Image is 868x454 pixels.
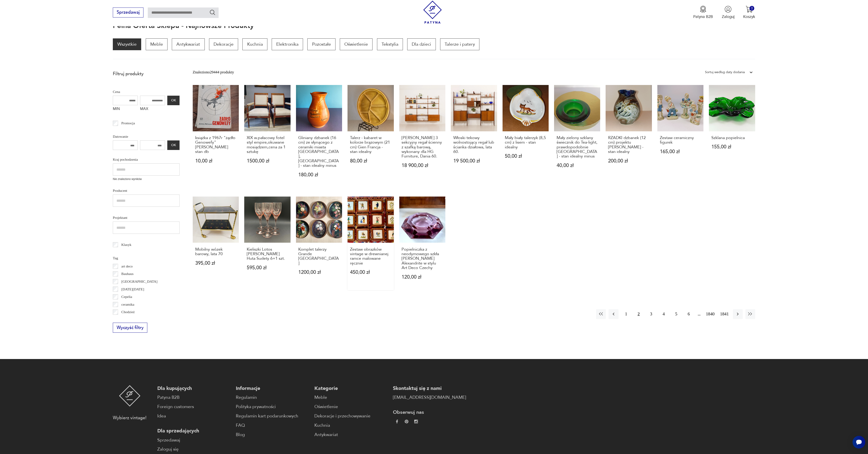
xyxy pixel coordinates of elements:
[157,428,230,434] p: Dla sprzedających
[121,317,134,323] p: Ćmielów
[377,38,403,50] a: Tekstylia
[350,247,391,266] h3: Zestaw obrazków vintage w drewnianej ramce malowane ręcznie
[113,22,254,30] h1: Pełna oferta sklepu - najnowsze produkty
[705,69,745,75] div: Sortuj według daty dodania
[298,172,340,177] p: 180,00 zł
[307,38,335,50] a: Pozostałe
[314,394,387,401] a: Meble
[634,309,644,319] button: 2
[554,85,600,188] a: Mały zielony szklany świecznik do Tea-light, prawdopodobnie Czechy - stan idealny minusMały zielo...
[121,309,135,315] p: Chodzież
[711,136,753,140] h3: Szklana popielnica
[557,163,598,168] p: 40,00 zł
[414,420,418,423] img: c2fd9cf7f39615d9d6839a72ae8e59e5.webp
[421,1,444,24] img: Patyna - sklep z meblami i dekoracjami vintage
[453,159,495,163] p: 19 500,00 zł
[113,177,180,181] p: Nie znaleziono wyników
[113,71,180,77] p: Filtruj produkty
[399,85,445,188] a: Hansen&Guldborg 3 sekcyjny regał ścienny z szafką barową, wykonany dla HG Furniture, Dania 60.[PE...
[557,136,598,159] h3: Mały zielony szklany świecznik do Tea-light, prawdopodobnie [GEOGRAPHIC_DATA] - stan idealny minus
[193,85,239,188] a: książka z 1967r "żądło Genowefy" Janusza Meissnera stan dbksiążka z 1967r "żądło Genowefy" [PERSO...
[113,157,180,162] p: Kraj pochodzenia
[340,38,372,50] p: Oświetlenie
[671,309,681,319] button: 5
[113,255,180,261] p: Tag
[395,420,399,423] img: da9060093f698e4c3cedc1453eec5031.webp
[314,413,387,419] a: Dekoracje i przechowywanie
[236,394,309,401] a: Regulamin
[693,14,713,19] p: Patyna B2B
[711,145,753,149] p: 155,00 zł
[157,413,230,419] a: Idea
[298,247,340,266] h3: Komplet talerzy Grande [GEOGRAPHIC_DATA]
[399,197,445,290] a: Popielniczka z neodymowego szkła Moser Alexandrite w stylu Art Deco CzechyPopielniczka z neodymow...
[119,385,141,407] img: Patyna - sklep z meblami i dekoracjami vintage
[121,279,158,284] p: [GEOGRAPHIC_DATA]
[113,415,146,421] p: Wybierz vintage!
[157,394,230,401] a: Patyna B2B
[172,38,205,50] a: Antykwariat
[121,286,144,292] p: [DATE][DATE]
[722,6,735,19] button: Zaloguj
[348,85,394,188] a: Talerz - kabaret w kolorze brązowym (21 cm) Gien Francja - stan idealnyTalerz - kabaret w kolorze...
[236,413,309,419] a: Regulamin kart podarunkowych
[113,215,180,221] p: Projektant
[660,136,701,145] h3: Zestaw ceramiczny figurek
[402,275,443,279] p: 120,00 zł
[725,6,732,13] img: Ikonka użytkownika
[684,309,694,319] button: 6
[693,6,713,19] a: Ikona medaluPatyna B2B
[440,38,479,50] a: Talerze i patery
[236,432,309,438] a: Blog
[236,404,309,410] a: Polityka prywatności
[146,38,168,50] a: Meble
[121,302,134,307] p: ceramika
[209,38,238,50] a: Dekoracje
[167,140,180,150] button: OK
[247,159,288,163] p: 1500,00 zł
[242,38,267,50] a: Kuchnia
[405,420,408,423] img: 37d27d81a828e637adc9f9cb2e3d3a8a.webp
[113,105,138,114] label: MIN
[743,6,755,19] button: 0Koszyk
[157,437,230,444] a: Sprzedawaj
[402,247,443,270] h3: Popielniczka z neodymowego szkła [PERSON_NAME] Alexandrite w stylu Art Deco Czechy
[236,422,309,429] a: FAQ
[247,136,288,154] h3: XIX w.pałacowy fotel styl empire,okuwane mosiądzem,cena za 1 sztukę
[608,136,649,154] h3: RZADKI dzbanek (12 cm) projektu [PERSON_NAME] - stan idealny
[121,271,134,277] p: Bauhaus
[121,242,131,248] p: Klasyk
[195,159,237,163] p: 10,00 zł
[298,136,340,168] h3: Gliniany dzbanek (16 cm) ze słynącego z ceramiki miasta [GEOGRAPHIC_DATA], [GEOGRAPHIC_DATA] - st...
[193,197,239,290] a: Mobilny wózek barowy, lata 70Mobilny wózek barowy, lata 70395,00 zł
[646,309,656,319] button: 3
[505,154,546,159] p: 50,00 zł
[402,136,443,159] h3: [PERSON_NAME] 3 sekcyjny regał ścienny z szafką barową, wykonany dla HG Furniture, Dania 60.
[407,38,436,50] a: Dla dzieci
[193,69,234,75] div: Znaleziono 29444 produkty
[157,385,230,392] p: Dla kupujących
[244,85,290,188] a: XIX w.pałacowy fotel styl empire,okuwane mosiądzem,cena za 1 sztukęXIX w.pałacowy fotel styl empi...
[195,136,237,154] h3: książka z 1967r "żądło Genowefy" [PERSON_NAME] stan db
[113,11,143,15] a: Sprzedawaj
[121,120,135,126] p: Promocja
[195,247,237,257] h3: Mobilny wózek barowy, lata 70
[709,85,755,188] a: Szklana popielnicaSzklana popielnica155,00 zł
[236,385,309,392] p: Informacje
[113,134,180,140] p: Datowanie
[659,309,668,319] button: 4
[113,323,147,333] button: Wyczyść filtry
[693,6,713,19] button: Patyna B2B
[314,432,387,438] a: Antykwariat
[121,294,132,300] p: Cepelia
[140,105,165,114] label: MAX
[705,309,716,319] button: 1840
[722,14,735,19] p: Zaloguj
[121,263,133,269] p: art deco
[606,85,652,188] a: RZADKI dzbanek (12 cm) projektu Elfriede Balzar-Kopp - stan idealnyRZADKI dzbanek (12 cm) projekt...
